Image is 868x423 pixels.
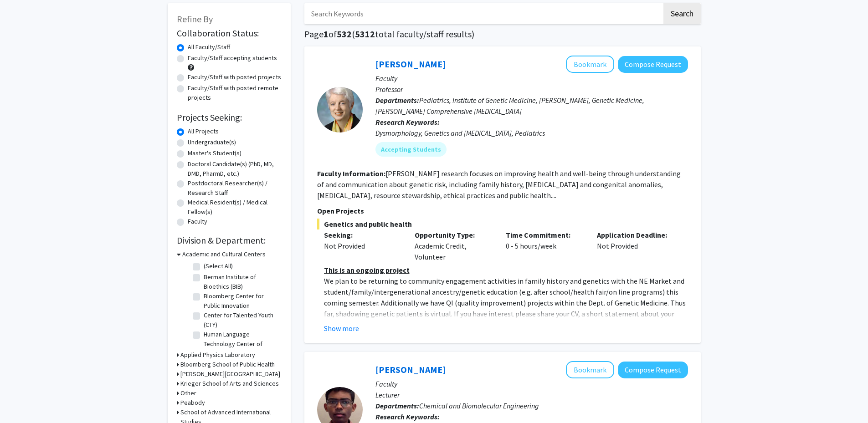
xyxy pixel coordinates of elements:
label: Doctoral Candidate(s) (PhD, MD, DMD, PharmD, etc.) [188,159,282,178]
label: Faculty/Staff with posted remote projects [188,83,282,102]
b: Research Keywords: [375,412,440,421]
button: Search [663,3,701,24]
div: Academic Credit, Volunteer [408,229,499,262]
mat-chip: Accepting Students [375,142,447,157]
b: Departments: [375,401,419,410]
p: Faculty [375,73,688,84]
label: Undergraduate(s) [188,138,236,147]
button: Show more [324,323,359,334]
span: Genetics and public health [317,219,688,229]
p: Professor [375,84,688,95]
label: (Select All) [204,261,233,271]
label: Master's Student(s) [188,148,241,158]
div: Dysmorphology, Genetics and [MEDICAL_DATA], Pediatrics [375,127,688,138]
h3: Academic and Cultural Centers [182,250,266,259]
p: Time Commitment: [506,229,583,240]
h3: Bloomberg School of Public Health [180,360,275,369]
h3: Krieger School of Arts and Sciences [180,379,279,388]
span: Chemical and Biomolecular Engineering [419,401,539,410]
h2: Projects Seeking: [177,112,282,123]
label: Bloomberg Center for Public Innovation [204,291,279,311]
h3: Applied Physics Laboratory [180,350,255,360]
b: Departments: [375,96,419,105]
a: [PERSON_NAME] [375,364,446,375]
label: Faculty/Staff accepting students [188,53,277,63]
label: All Faculty/Staff [188,42,230,52]
h2: Collaboration Status: [177,28,282,39]
label: Center for Talented Youth (CTY) [204,311,279,330]
span: Pediatrics, Institute of Genetic Medicine, [PERSON_NAME], Genetic Medicine, [PERSON_NAME] Compreh... [375,96,644,116]
div: 0 - 5 hours/week [499,229,590,262]
div: Not Provided [324,240,401,251]
label: Postdoctoral Researcher(s) / Research Staff [188,178,282,198]
button: Add Joann Bodurtha to Bookmarks [566,56,614,73]
label: Faculty [188,217,207,226]
span: 1 [324,28,329,40]
p: Opportunity Type: [415,229,492,240]
b: Faculty Information: [317,169,385,178]
div: Not Provided [590,229,681,262]
iframe: Chat [7,382,39,416]
p: We plan to be returning to community engagement activities in family history and genetics with th... [324,275,688,341]
input: Search Keywords [304,3,662,24]
label: Human Language Technology Center of Excellence (HLTCOE) [204,330,279,358]
span: 532 [337,28,352,40]
p: Open Projects [317,205,688,216]
label: Berman Institute of Bioethics (BIB) [204,272,279,291]
span: Refine By [177,13,213,25]
label: Faculty/Staff with posted projects [188,72,281,82]
a: [PERSON_NAME] [375,58,446,70]
button: Add John Edison to Bookmarks [566,361,614,378]
button: Compose Request to John Edison [618,362,688,378]
h3: Other [180,388,196,398]
span: 5312 [355,28,375,40]
u: This is an ongoing project [324,265,410,275]
p: Faculty [375,378,688,389]
label: Medical Resident(s) / Medical Fellow(s) [188,198,282,217]
h1: Page of ( total faculty/staff results) [304,29,701,40]
p: Lecturer [375,389,688,400]
button: Compose Request to Joann Bodurtha [618,56,688,73]
h3: Peabody [180,398,205,408]
p: Seeking: [324,229,401,240]
h2: Division & Department: [177,235,282,246]
label: All Projects [188,127,219,136]
b: Research Keywords: [375,117,440,127]
p: Application Deadline: [597,229,674,240]
fg-read-more: [PERSON_NAME] research focuses on improving health and well-being through understanding of and co... [317,169,681,200]
h3: [PERSON_NAME][GEOGRAPHIC_DATA] [180,369,280,379]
